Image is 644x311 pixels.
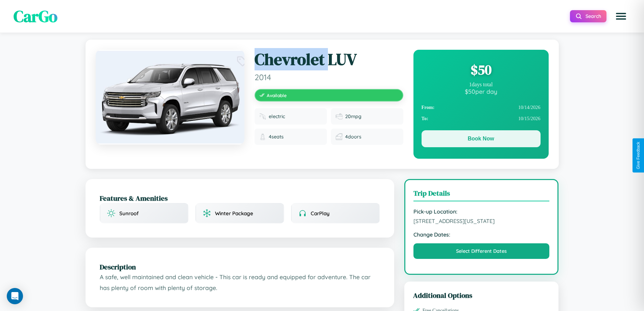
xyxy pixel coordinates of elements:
[422,105,435,110] strong: From:
[636,142,641,169] div: Give Feedback
[413,218,550,224] span: [STREET_ADDRESS][US_STATE]
[267,92,287,98] span: Available
[586,13,601,19] span: Search
[612,7,630,26] button: Open menu
[100,272,380,293] p: A safe, well maintained and clean vehicle - This car is ready and equipped for adventure. The car...
[422,102,541,113] div: 10 / 14 / 2026
[14,5,57,27] span: CarGo
[345,113,361,119] span: 20 mpg
[422,130,541,147] button: Book Now
[269,113,285,119] span: electric
[100,262,380,272] h2: Description
[336,133,342,140] img: Doors
[7,288,23,304] div: Open Intercom Messenger
[215,210,253,217] span: Winter Package
[345,134,361,140] span: 4 doors
[422,61,541,79] div: $ 50
[119,210,139,217] span: Sunroof
[413,243,550,259] button: Select Different Dates
[422,113,541,124] div: 10 / 15 / 2026
[259,133,266,140] img: Seats
[422,88,541,95] div: $ 50 per day
[96,50,244,145] img: Chevrolet LUV 2014
[100,193,380,203] h2: Features & Amenities
[269,134,284,140] span: 4 seats
[413,231,550,238] strong: Change Dates:
[255,72,403,82] span: 2014
[422,82,541,88] div: 1 days total
[259,113,266,120] img: Fuel type
[413,188,550,201] h3: Trip Details
[413,290,550,300] h3: Additional Options
[570,10,606,22] button: Search
[255,50,403,69] h1: Chevrolet LUV
[336,113,342,120] img: Fuel efficiency
[413,208,550,215] strong: Pick-up Location:
[422,116,428,121] strong: To:
[311,210,330,217] span: CarPlay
